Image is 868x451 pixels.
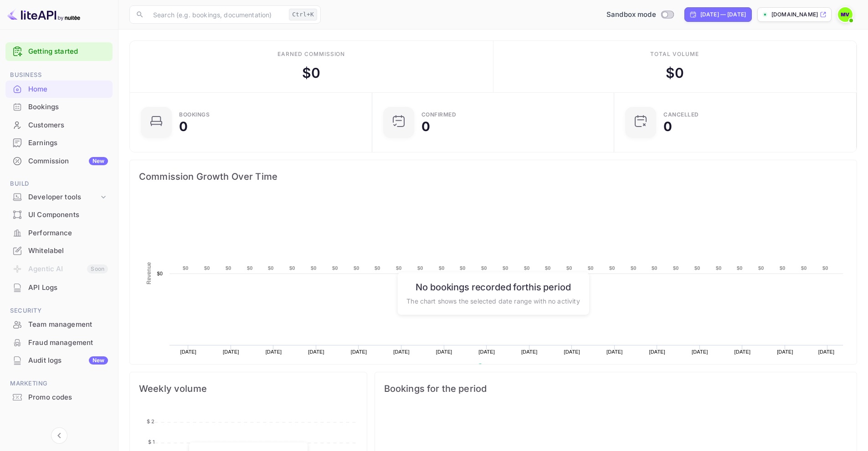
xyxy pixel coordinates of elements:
span: Build [5,179,113,189]
div: UI Components [28,210,108,220]
text: $0 [503,265,508,271]
span: Weekly volume [139,381,358,396]
text: $0 [311,265,317,271]
text: [DATE] [223,349,239,355]
div: New [89,157,108,165]
tspan: $ 1 [148,439,154,445]
span: Sandbox mode [606,10,656,20]
text: [DATE] [818,349,835,355]
div: 0 [421,120,430,133]
text: [DATE] [478,349,495,355]
text: [DATE] [266,349,282,355]
div: Performance [5,224,113,242]
div: Earnings [28,138,108,148]
div: Performance [28,228,108,238]
span: Security [5,306,113,316]
text: [DATE] [692,349,708,355]
div: Switch to Production mode [603,10,677,20]
span: Business [5,70,113,80]
div: CANCELLED [663,112,699,117]
text: $0 [609,265,615,271]
text: $0 [545,265,551,271]
text: [DATE] [308,349,324,355]
tspan: $ 2 [147,418,154,425]
div: Fraud management [5,334,113,352]
a: Fraud management [5,334,113,351]
text: $0 [226,265,231,271]
text: [DATE] [649,349,666,355]
text: $0 [716,265,722,271]
div: Customers [5,117,113,134]
div: 0 [663,120,672,133]
div: API Logs [5,279,113,297]
div: Home [5,81,113,98]
div: Home [28,84,108,95]
text: $0 [822,265,828,271]
text: $0 [737,265,743,271]
text: [DATE] [393,349,410,355]
text: $0 [375,265,380,271]
div: Team management [28,319,108,330]
text: $0 [524,265,530,271]
button: Collapse navigation [51,427,67,444]
div: Getting started [5,42,113,61]
text: $0 [396,265,402,271]
span: Commission Growth Over Time [139,169,847,184]
div: Promo codes [28,392,108,403]
text: [DATE] [180,349,197,355]
div: Confirmed [421,112,457,117]
text: Revenue [146,262,152,284]
div: Customers [28,120,108,131]
h6: No bookings recorded for this period [406,281,580,292]
div: Whitelabel [28,246,108,256]
a: UI Components [5,206,113,223]
text: $0 [417,265,423,271]
div: Earned commission [277,50,345,58]
text: $0 [481,265,487,271]
a: Audit logsNew [5,352,113,369]
text: $0 [652,265,657,271]
div: Audit logsNew [5,352,113,370]
text: $0 [758,265,764,271]
a: Home [5,81,113,97]
text: $0 [268,265,274,271]
text: [DATE] [564,349,580,355]
text: $0 [694,265,700,271]
text: $0 [801,265,807,271]
a: Customers [5,117,113,133]
text: $0 [204,265,210,271]
text: $0 [183,265,189,271]
text: $0 [780,265,786,271]
div: [DATE] — [DATE] [700,10,746,19]
text: $0 [247,265,253,271]
div: $ 0 [302,63,320,83]
text: $0 [566,265,572,271]
text: $0 [354,265,360,271]
text: [DATE] [436,349,452,355]
a: Bookings [5,98,113,115]
text: $0 [631,265,637,271]
text: $0 [289,265,295,271]
div: New [89,356,108,365]
a: Promo codes [5,389,113,405]
span: Bookings for the period [384,381,847,396]
div: Developer tools [28,192,99,203]
a: Whitelabel [5,242,113,259]
text: $0 [157,271,163,276]
div: Earnings [5,134,113,152]
div: Total volume [650,50,699,58]
div: UI Components [5,206,113,224]
div: Bookings [179,112,210,117]
text: Revenue [486,364,509,370]
div: Audit logs [28,355,108,366]
div: Bookings [5,98,113,116]
div: Whitelabel [5,242,113,260]
text: [DATE] [606,349,623,355]
div: Promo codes [5,389,113,406]
a: CommissionNew [5,152,113,169]
text: [DATE] [734,349,751,355]
a: Team management [5,316,113,333]
p: [DOMAIN_NAME] [771,10,818,19]
span: Marketing [5,379,113,389]
text: [DATE] [521,349,538,355]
